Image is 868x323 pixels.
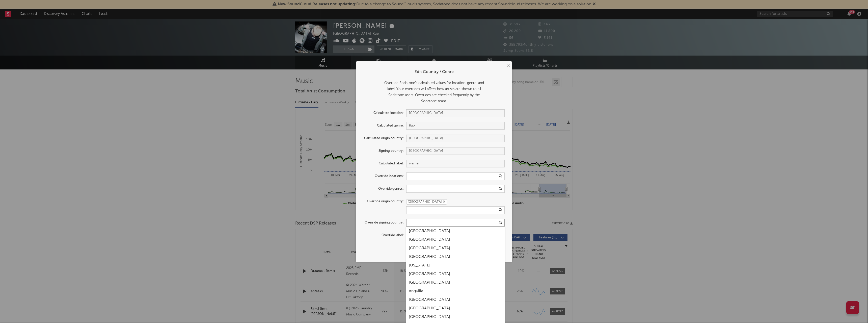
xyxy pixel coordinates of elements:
[406,235,505,244] div: [GEOGRAPHIC_DATA]
[363,122,406,128] label: Calculated genre:
[406,278,505,287] div: [GEOGRAPHIC_DATA]
[363,147,406,153] label: Signing country:
[406,253,505,261] div: [GEOGRAPHIC_DATA]
[363,80,505,104] div: Override Sodatone's calculated values for location, genre, and label. Your overrides will affect ...
[406,313,505,321] div: [GEOGRAPHIC_DATA]
[363,232,406,238] label: Override label:
[363,219,406,225] label: Override signing country:
[406,287,505,295] div: Anguilla
[363,198,406,204] label: Override origin country:
[363,160,406,166] label: Calculated label:
[406,270,505,278] div: [GEOGRAPHIC_DATA]
[406,244,505,253] div: [GEOGRAPHIC_DATA]
[406,295,505,304] div: [GEOGRAPHIC_DATA]
[363,185,406,191] label: Override genres:
[363,69,505,75] div: Edit Country / Genre
[363,172,406,179] label: Override locations:
[406,199,447,205] div: [GEOGRAPHIC_DATA]
[406,261,505,270] div: [US_STATE]
[406,227,505,235] div: [GEOGRAPHIC_DATA]
[363,135,406,141] label: Calculated origin country:
[505,63,511,68] button: ×
[363,109,406,115] label: Calculated location:
[406,304,505,313] div: [GEOGRAPHIC_DATA]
